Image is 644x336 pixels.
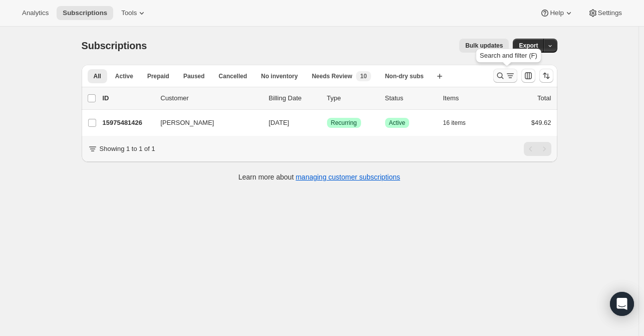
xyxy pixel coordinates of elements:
div: 15975481426[PERSON_NAME][DATE]SuccessRecurringSuccessActive16 items$49.62 [103,116,551,130]
span: [PERSON_NAME] [161,118,214,128]
span: Subscriptions [82,40,147,51]
div: IDCustomerBilling DateTypeStatusItemsTotal [103,93,551,103]
div: Items [443,93,493,103]
span: Bulk updates [465,42,503,50]
button: Subscriptions [57,6,113,20]
span: Help [550,9,563,17]
span: Non-dry subs [385,72,424,80]
div: Type [327,93,377,103]
button: Bulk updates [459,39,509,53]
p: Billing Date [269,93,319,103]
p: Customer [161,93,261,103]
span: Settings [598,9,622,17]
span: Subscriptions [63,9,107,17]
button: Tools [115,6,153,20]
p: Total [537,93,551,103]
button: 16 items [443,116,477,130]
span: Needs Review [312,72,353,80]
button: Customize table column order and visibility [521,69,535,83]
button: Sort the results [539,69,553,83]
button: Help [534,6,579,20]
button: Create new view [432,69,448,83]
button: Search and filter results [493,69,517,83]
span: Export [519,42,538,50]
button: Export [513,39,544,53]
span: Tools [121,9,137,17]
span: $49.62 [531,119,551,126]
button: Settings [582,6,628,20]
nav: Pagination [524,142,551,156]
p: 15975481426 [103,118,153,128]
span: 16 items [443,119,466,127]
a: managing customer subscriptions [295,173,400,181]
p: Showing 1 to 1 of 1 [100,144,155,154]
p: Status [385,93,435,103]
span: All [94,72,101,80]
span: Active [389,119,406,127]
span: Paused [183,72,205,80]
span: Analytics [22,9,49,17]
p: Learn more about [238,172,400,182]
span: Prepaid [147,72,169,80]
span: Active [115,72,133,80]
button: [PERSON_NAME] [155,115,255,131]
button: Analytics [16,6,55,20]
span: [DATE] [269,119,289,126]
p: ID [103,93,153,103]
span: No inventory [261,72,297,80]
span: Recurring [331,119,357,127]
div: Open Intercom Messenger [610,292,634,316]
span: 10 [360,72,367,80]
span: Cancelled [219,72,247,80]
